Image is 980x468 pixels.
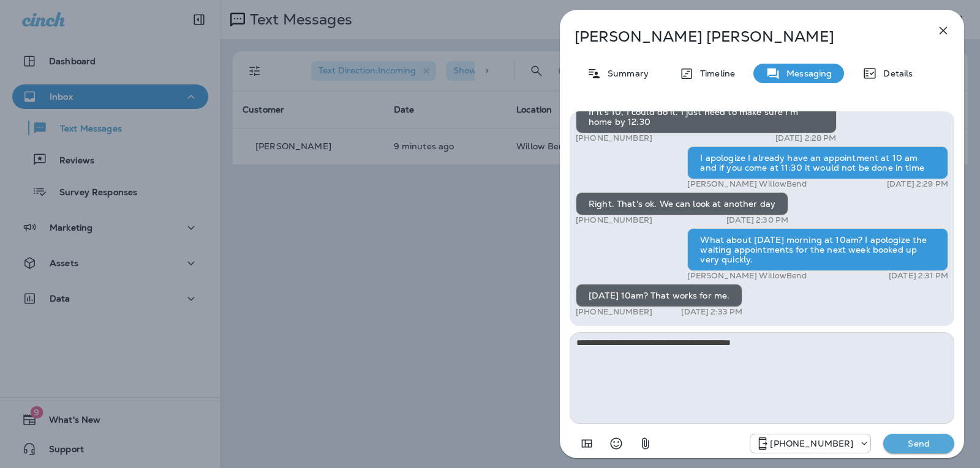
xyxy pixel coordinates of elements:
[687,228,948,271] div: What about [DATE] morning at 10am? I apologize the waiting appointments for the next week booked ...
[694,69,735,78] p: Timeline
[576,307,652,317] p: [PHONE_NUMBER]
[604,431,628,456] button: Select an emoji
[893,438,944,449] p: Send
[575,431,599,456] button: Add in a premade template
[687,179,806,189] p: [PERSON_NAME] WillowBend
[687,271,806,281] p: [PERSON_NAME] WillowBend
[889,271,948,281] p: [DATE] 2:31 PM
[576,284,742,307] div: [DATE] 10am? That works for me.
[775,133,837,143] p: [DATE] 2:28 PM
[601,69,649,78] p: Summary
[883,434,954,453] button: Send
[770,439,853,448] p: [PHONE_NUMBER]
[877,69,913,78] p: Details
[687,146,948,179] div: I apologize I already have an appointment at 10 am and if you come at 11:30 it would not be done ...
[887,179,948,189] p: [DATE] 2:29 PM
[576,100,837,133] div: If it's 10, I could do it. I just need to make sure I'm home by 12:30
[780,69,832,78] p: Messaging
[726,215,788,225] p: [DATE] 2:30 PM
[576,133,652,143] p: [PHONE_NUMBER]
[576,192,788,215] div: Right. That's ok. We can look at another day
[750,436,870,451] div: +1 (813) 497-4455
[681,307,742,317] p: [DATE] 2:33 PM
[576,215,652,225] p: [PHONE_NUMBER]
[575,28,909,45] p: [PERSON_NAME] [PERSON_NAME]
